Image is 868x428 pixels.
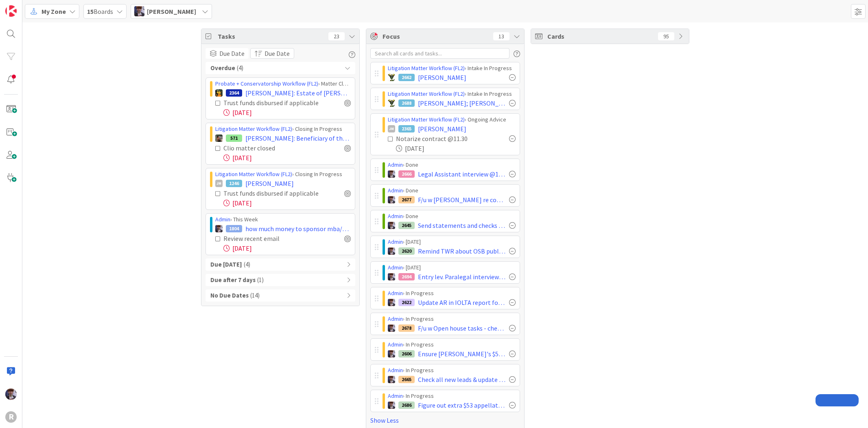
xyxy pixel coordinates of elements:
div: › In Progress [388,289,516,298]
a: Admin [388,238,403,245]
span: how much money to sponsor mba/osbar - - review latest email & forward to management [245,224,351,234]
b: 15 [87,7,94,15]
a: Admin [388,341,403,348]
div: › Intake In Progress [388,64,516,73]
div: › This Week [215,215,351,224]
div: › Closing In Progress [215,125,351,133]
div: [DATE] [223,108,351,117]
img: ML [388,273,395,280]
div: Trust funds disbursed if applicable [223,188,326,198]
div: 95 [658,32,674,40]
a: Litigation Matter Workflow (FL2) [215,125,292,132]
a: Admin [388,315,403,322]
b: No Due Dates [210,291,249,300]
span: My Zone [42,7,66,16]
div: 2666 [398,170,415,178]
div: Clio matter closed [223,143,306,153]
div: 571 [226,135,242,142]
span: Tasks [218,31,324,41]
div: Review recent email [223,234,308,243]
a: Admin [388,187,403,194]
div: JM [215,180,223,187]
img: ML [388,170,395,178]
div: [DATE] [223,243,351,253]
div: › Intake In Progress [388,90,516,98]
span: [PERSON_NAME] [418,124,466,134]
span: Cards [547,31,654,41]
a: Show Less [370,415,520,425]
div: Notarize contract @11.30 [396,134,486,143]
span: Due Date [265,49,290,58]
div: 1246 [226,180,242,187]
span: ( 1 ) [257,276,264,285]
span: Boards [87,7,113,16]
div: › Done [388,161,516,169]
div: [DATE] [223,153,351,163]
span: ( 4 ) [244,260,250,269]
b: Due [DATE] [210,260,242,269]
img: ML [388,324,395,332]
div: › Matter Closing in Progress [215,79,351,88]
div: 2620 [398,247,415,255]
img: ML [388,402,395,409]
div: JM [388,125,395,132]
img: ML [388,196,395,203]
a: Litigation Matter Workflow (FL2) [388,116,465,123]
span: ( 14 ) [250,291,260,300]
input: Search all cards and tasks... [370,48,509,59]
a: Admin [388,392,403,399]
div: › In Progress [388,340,516,349]
b: Due after 7 days [210,276,256,285]
span: Send statements and checks to [PERSON_NAME] [418,221,506,230]
b: Overdue [210,64,235,73]
span: Ensure [PERSON_NAME]'s $5000 denied refund hits Lawpay report [418,349,506,359]
div: 2688 [398,99,415,107]
a: Admin [388,264,403,271]
span: Figure out extra $53 appellate court fee & $290/8.38 fees from [DATE] from [GEOGRAPHIC_DATA] (WAe... [418,400,506,410]
div: › Closing In Progress [215,170,351,179]
a: Admin [215,216,230,223]
img: MW [215,135,223,142]
img: ML [215,225,223,232]
div: › Ongoing Advice [388,115,516,124]
a: Admin [388,289,403,297]
img: ML [388,222,395,229]
div: 2606 [398,350,415,357]
div: 2686 [398,402,415,409]
span: Remind TWR about OSB public records orders - currently an outstanding balance of $2088.65 [418,246,506,256]
a: Litigation Matter Workflow (FL2) [388,90,465,97]
span: Check all new leads & update Lawmatics [418,375,506,384]
a: Litigation Matter Workflow (FL2) [388,64,465,72]
img: ML [388,247,395,255]
div: › In Progress [388,315,516,323]
div: › Done [388,186,516,195]
div: 2365 [398,125,415,132]
span: [PERSON_NAME] [147,7,196,16]
span: [PERSON_NAME]: Beneficiary of the [PERSON_NAME] Trust [245,133,351,143]
div: 1804 [226,225,242,232]
div: › Done [388,212,516,221]
span: [PERSON_NAME] [418,73,466,82]
div: 23 [328,32,345,40]
div: R [5,411,17,423]
div: 13 [493,32,509,40]
div: 2678 [398,324,415,332]
span: Legal Assistant interview @10 am [418,169,506,179]
div: 2662 [398,74,415,81]
img: NC [388,74,395,81]
div: 2694 [398,273,415,280]
a: Probate + Conservatorship Workflow (FL2) [215,80,318,87]
img: ML [388,350,395,357]
div: 2622 [398,299,415,306]
img: ML [388,299,395,306]
span: Update AR in IOLTA report for [DATE]-[DATE] [418,298,506,307]
span: Focus [383,31,487,41]
div: [DATE] [396,143,516,153]
img: NC [388,99,395,107]
div: › In Progress [388,366,516,375]
span: F/u w [PERSON_NAME] re contract for xmas party venue [418,195,506,205]
div: [DATE] [223,198,351,208]
a: Litigation Matter Workflow (FL2) [215,170,292,178]
div: › [DATE] [388,263,516,272]
button: Due Date [250,48,294,59]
